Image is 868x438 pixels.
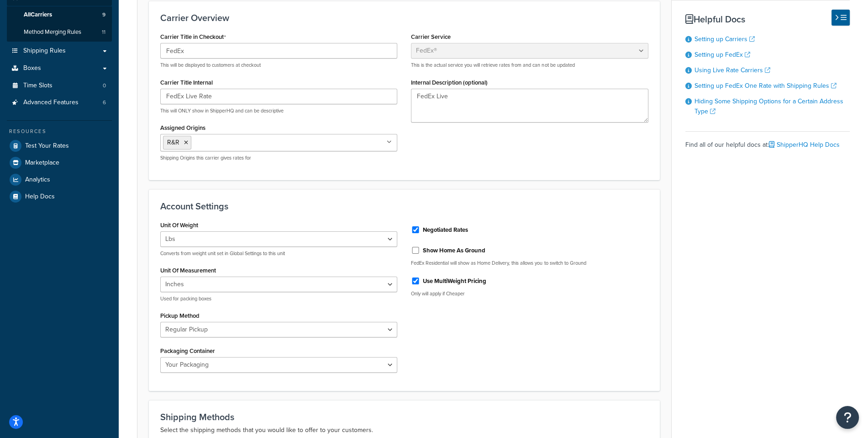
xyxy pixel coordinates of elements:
[7,171,112,188] a: Analytics
[160,33,226,41] label: Carrier Title in Checkout
[160,107,397,114] p: This will ONLY show in ShipperHQ and can be descriptive
[411,62,648,69] p: This is the actual service you will retrieve rates from and can not be updated
[7,24,112,41] a: Method Merging Rules11
[411,290,648,297] p: Only will apply if Cheaper
[7,138,112,154] a: Test Your Rates
[160,124,205,131] label: Assigned Origins
[836,406,859,429] button: Open Resource Center
[160,13,648,23] h3: Carrier Overview
[685,131,850,151] div: Find all of our helpful docs at:
[24,11,52,19] span: All Carriers
[7,24,112,41] li: Method Merging Rules
[160,267,216,274] label: Unit Of Measurement
[160,347,215,354] label: Packaging Container
[411,79,488,86] label: Internal Description (optional)
[25,142,69,150] span: Test Your Rates
[7,43,112,59] a: Shipping Rules
[167,138,179,147] span: R&R
[25,176,50,184] span: Analytics
[160,155,397,161] p: Shipping Origins this carrier gives rates for
[423,246,485,255] label: Show Home As Ground
[160,425,648,436] p: Select the shipping methods that you would like to offer to your customers.
[103,99,106,107] span: 6
[160,295,397,302] p: Used for packing boxes
[160,250,397,257] p: Converts from weight unit set in Global Settings to this unit
[7,77,112,94] a: Time Slots0
[25,193,55,201] span: Help Docs
[160,312,200,319] label: Pickup Method
[769,140,840,150] a: ShipperHQ Help Docs
[23,82,53,90] span: Time Slots
[102,28,105,36] span: 11
[23,99,79,107] span: Advanced Features
[25,159,59,167] span: Marketplace
[103,82,106,90] span: 0
[160,201,648,211] h3: Account Settings
[7,6,112,23] a: AllCarriers9
[23,64,41,72] span: Boxes
[7,188,112,205] a: Help Docs
[23,47,66,55] span: Shipping Rules
[24,28,81,36] span: Method Merging Rules
[7,94,112,111] a: Advanced Features6
[694,81,836,91] a: Setting up FedEx One Rate with Shipping Rules
[102,11,105,19] span: 9
[423,226,468,234] label: Negotiated Rates
[160,412,648,422] h3: Shipping Methods
[831,10,850,26] button: Hide Help Docs
[160,79,213,86] label: Carrier Title Internal
[411,260,648,267] p: FedEx Residential will show as Home Delivery, this allows you to switch to Ground
[411,33,451,40] label: Carrier Service
[694,34,755,44] a: Setting up Carriers
[423,277,486,285] label: Use MultiWeight Pricing
[694,50,750,59] a: Setting up FedEx
[160,62,397,69] p: This will be displayed to customers at checkout
[160,222,198,229] label: Unit Of Weight
[7,155,112,171] a: Marketplace
[411,89,648,123] textarea: FedEx Live
[7,60,112,77] a: Boxes
[685,14,850,24] h3: Helpful Docs
[7,77,112,94] li: Time Slots
[7,128,112,135] div: Resources
[7,94,112,111] li: Advanced Features
[694,65,770,75] a: Using Live Rate Carriers
[694,96,843,116] a: Hiding Some Shipping Options for a Certain Address Type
